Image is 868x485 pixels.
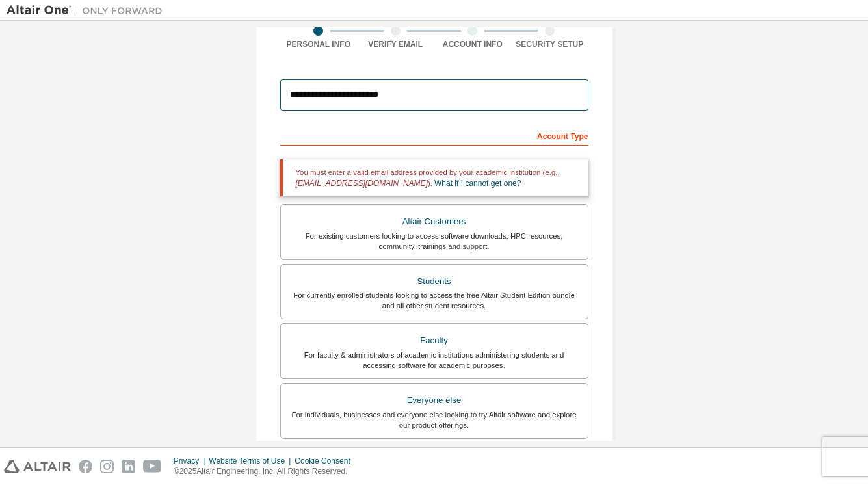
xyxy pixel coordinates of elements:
div: Privacy [174,456,209,466]
div: Students [289,272,580,291]
span: [EMAIL_ADDRESS][DOMAIN_NAME] [296,179,428,188]
div: Personal Info [280,39,358,49]
div: Everyone else [289,391,580,410]
div: Altair Customers [289,213,580,231]
img: altair_logo.svg [4,460,71,473]
img: linkedin.svg [122,460,135,473]
div: For individuals, businesses and everyone else looking to try Altair software and explore our prod... [289,410,580,430]
p: © 2025 Altair Engineering, Inc. All Rights Reserved. [174,466,358,477]
div: Faculty [289,332,580,350]
img: instagram.svg [100,460,114,473]
div: Account Info [434,39,512,49]
div: For currently enrolled students looking to access the free Altair Student Edition bundle and all ... [289,290,580,311]
img: Altair One [7,4,169,17]
div: For faculty & administrators of academic institutions administering students and accessing softwa... [289,350,580,371]
div: Cookie Consent [295,456,358,466]
div: Account Type [280,125,588,146]
img: youtube.svg [143,460,162,473]
div: For existing customers looking to access software downloads, HPC resources, community, trainings ... [289,231,580,252]
img: facebook.svg [79,460,92,473]
a: What if I cannot get one? [434,179,521,188]
div: Verify Email [357,39,434,49]
div: Security Setup [511,39,588,49]
div: You must enter a valid email address provided by your academic institution (e.g., ). [280,159,588,196]
div: Website Terms of Use [209,456,295,466]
